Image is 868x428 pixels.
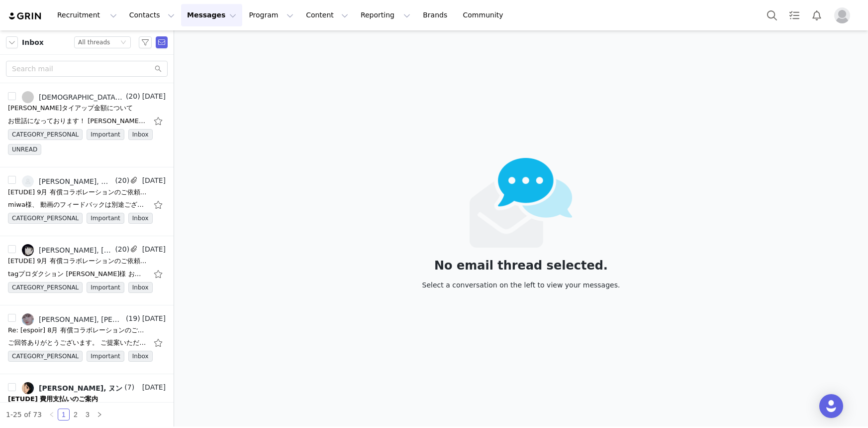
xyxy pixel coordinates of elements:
div: [ETUDE] 9月 有償コラボレーションのご依頼（@miwa_asmr様） [8,187,147,197]
span: CATEGORY_PERSONAL [8,282,83,293]
i: icon: left [49,412,55,418]
div: Select a conversation on the left to view your messages. [422,280,620,290]
span: Important [87,129,124,140]
button: Program [243,4,299,26]
span: (20) [113,244,129,255]
div: お世話になっております！ 新塘 真理マネジメント担当の鵜木です！ 下記にて修正稿とサムネ候補を送付いたしましたので ご確認いただけますと幸いです！ ▼修正動画 https://drive.goo... [8,116,147,126]
span: (20) [124,91,140,102]
span: Inbox [128,213,153,224]
a: [PERSON_NAME], [PERSON_NAME] [22,313,124,325]
a: Brands [417,4,456,26]
span: Inbox [22,37,44,48]
a: [DEMOGRAPHIC_DATA][PERSON_NAME], [PERSON_NAME] [22,91,124,103]
button: Reporting [355,4,416,26]
span: CATEGORY_PERSONAL [8,213,83,224]
a: [PERSON_NAME], ヌン [22,382,122,394]
button: Profile [828,7,860,23]
img: 9f5de37f-36ce-4bf7-8334-b1c5580d9fb9--s.jpg [22,175,34,187]
i: icon: down [120,39,126,46]
li: Next Page [94,409,105,421]
img: emails-empty2x.png [470,158,573,248]
div: [ETUDE] 費用支払いのご案内 [8,394,98,404]
li: 2 [70,409,82,421]
li: 3 [82,409,94,421]
div: 新塘真理タイアップ金額について [8,103,133,113]
img: placeholder-profile.jpg [834,7,850,23]
a: [PERSON_NAME], Miwa [22,175,113,187]
span: Important [87,351,124,362]
span: (20) [113,175,129,186]
div: No email thread selected. [422,260,620,271]
a: Tasks [783,4,805,26]
button: Contacts [123,4,181,26]
div: Open Intercom Messenger [819,394,843,418]
i: icon: right [96,412,102,418]
button: Search [761,4,783,26]
span: Important [87,282,124,293]
button: Recruitment [51,4,123,26]
div: tagプロダクション 高田様 お世話になっております。 Amorepacificのジョンミンです。 確認ありがとうございます。 10月10日の動画を楽しみにしております。 今後ともよろしくお願い... [8,269,147,279]
li: 1 [58,409,70,421]
button: Content [300,4,354,26]
a: [PERSON_NAME], [PERSON_NAME] [22,244,113,256]
button: Notifications [806,4,828,26]
div: [PERSON_NAME], Miwa [39,177,113,185]
span: CATEGORY_PERSONAL [8,351,83,362]
span: Inbox [128,129,153,140]
li: 1-25 of 73 [6,409,42,421]
a: 1 [58,409,69,420]
img: db6061ca-e245-482f-9ab2-292b022f7b91.jpg [22,382,34,394]
span: CATEGORY_PERSONAL [8,129,83,140]
div: ご回答ありがとうございます。 ご提案いただいたエチュード、 エスポワールのキャンペーンは現在終了しておりますが、 今後のキャンペーンで参加可能なプロジェクトがあるか確認いたします。 なお、イニス... [8,338,147,348]
img: 81f49241-bad2-4f7c-9382-2b81127225f6.jpg [22,313,34,325]
span: Inbox [128,351,153,362]
li: Previous Page [46,409,58,421]
input: Search mail [6,61,168,77]
span: (19) [124,313,140,324]
span: Inbox [128,282,153,293]
a: 3 [82,409,93,420]
div: miwa様、 動画のフィードバックは別途ございませんので、本日中に投稿をお願いいたします！ 投稿後、リンクの共有およびSpark Adsコードの共有をお願いいたします。 ハッシュタグは下記でお伝... [8,200,147,210]
span: Send Email [156,36,168,48]
span: (7) [122,382,134,393]
div: [DEMOGRAPHIC_DATA][PERSON_NAME], [PERSON_NAME] [39,93,124,101]
div: [PERSON_NAME], [PERSON_NAME] [39,315,124,323]
div: All threads [78,37,110,48]
div: [ETUDE] 9月 有償コラボレーションのご依頼（@sabon_246様） [8,256,147,266]
span: Important [87,213,124,224]
i: icon: search [155,65,162,72]
span: UNREAD [8,144,41,155]
div: [PERSON_NAME], ヌン [39,384,122,392]
div: Re: [espoir] 8月 有償コラボレーションのご依頼（@seira_sw様） [8,325,147,335]
img: b2f81592-b24c-41bd-bacd-7f1411a02baf.jpg [22,244,34,256]
a: Community [457,4,514,26]
div: [PERSON_NAME], [PERSON_NAME] [39,246,113,254]
a: 2 [70,409,81,420]
button: Messages [181,4,242,26]
img: grin logo [8,11,43,21]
